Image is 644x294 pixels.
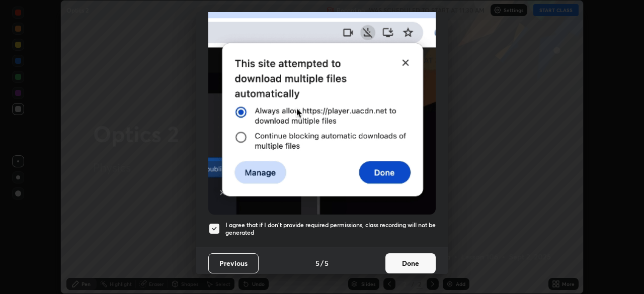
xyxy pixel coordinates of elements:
[385,253,436,273] button: Done
[325,258,329,268] h4: 5
[315,258,319,268] h4: 5
[208,253,259,273] button: Previous
[320,258,324,268] h4: /
[225,221,436,237] h5: I agree that if I don't provide required permissions, class recording will not be generated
